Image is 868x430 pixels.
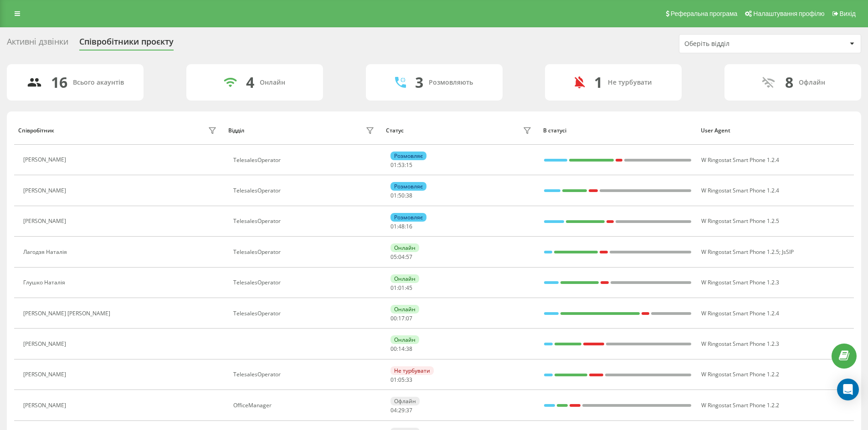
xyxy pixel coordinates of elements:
[837,379,859,400] div: Open Intercom Messenger
[390,377,412,383] div: : :
[390,192,397,199] span: 01
[701,217,779,225] span: W Ringostat Smart Phone 1.2.5
[7,37,68,51] div: Активні дзвінки
[701,340,779,348] span: W Ringostat Smart Phone 1.2.3
[390,285,412,291] div: : :
[228,127,244,134] div: Відділ
[390,161,397,169] span: 01
[753,10,824,17] span: Налаштування профілю
[429,79,473,86] div: Розмовляють
[415,74,423,91] div: 3
[390,192,412,199] div: : :
[398,406,405,414] span: 29
[390,243,419,252] div: Онлайн
[390,162,412,168] div: : :
[246,74,254,91] div: 4
[23,218,68,224] div: [PERSON_NAME]
[799,79,825,86] div: Офлайн
[260,79,285,86] div: Онлайн
[684,40,793,48] div: Оберіть відділ
[390,397,420,405] div: Офлайн
[785,74,793,91] div: 8
[79,37,174,51] div: Співробітники проєкту
[23,310,113,317] div: [PERSON_NAME] [PERSON_NAME]
[701,248,779,256] span: W Ringostat Smart Phone 1.2.5
[73,79,124,86] div: Всього акаунтів
[23,371,68,378] div: [PERSON_NAME]
[390,366,434,375] div: Не турбувати
[701,278,779,286] span: W Ringostat Smart Phone 1.2.3
[390,223,412,230] div: : :
[406,223,412,230] span: 16
[390,345,397,353] span: 00
[390,152,426,160] div: Розмовляє
[233,218,377,224] div: TelesalesOperator
[390,223,397,230] span: 01
[701,127,850,134] div: User Agent
[390,253,397,261] span: 05
[390,182,426,191] div: Розмовляє
[594,74,602,91] div: 1
[543,127,692,134] div: В статусі
[398,192,405,199] span: 50
[701,187,779,194] span: W Ringostat Smart Phone 1.2.4
[840,10,856,17] span: Вихід
[398,223,405,230] span: 48
[701,370,779,378] span: W Ringostat Smart Phone 1.2.2
[406,192,412,199] span: 38
[23,249,69,255] div: Лагодзя Наталія
[233,249,377,255] div: TelesalesOperator
[233,310,377,317] div: TelesalesOperator
[23,279,67,286] div: Глушко Наталія
[390,274,419,283] div: Онлайн
[406,376,412,384] span: 33
[390,346,412,352] div: : :
[671,10,738,17] span: Реферальна програма
[23,341,68,347] div: [PERSON_NAME]
[406,345,412,353] span: 38
[390,254,412,260] div: : :
[782,248,794,256] span: JsSIP
[406,253,412,261] span: 57
[406,284,412,292] span: 45
[406,406,412,414] span: 37
[398,376,405,384] span: 05
[23,402,68,409] div: [PERSON_NAME]
[398,284,405,292] span: 01
[233,402,377,409] div: OfficeManager
[18,127,54,134] div: Співробітник
[406,314,412,322] span: 07
[386,127,404,134] div: Статус
[51,74,67,91] div: 16
[701,309,779,317] span: W Ringostat Smart Phone 1.2.4
[701,156,779,164] span: W Ringostat Smart Phone 1.2.4
[390,315,412,322] div: : :
[398,345,405,353] span: 14
[233,187,377,194] div: TelesalesOperator
[390,213,426,222] div: Розмовляє
[23,187,68,194] div: [PERSON_NAME]
[390,284,397,292] span: 01
[390,407,412,414] div: : :
[23,157,68,163] div: [PERSON_NAME]
[398,253,405,261] span: 04
[390,305,419,314] div: Онлайн
[233,157,377,163] div: TelesalesOperator
[608,79,652,86] div: Не турбувати
[390,314,397,322] span: 00
[233,371,377,378] div: TelesalesOperator
[390,376,397,384] span: 01
[390,335,419,344] div: Онлайн
[390,406,397,414] span: 04
[233,279,377,286] div: TelesalesOperator
[398,161,405,169] span: 53
[406,161,412,169] span: 15
[701,401,779,409] span: W Ringostat Smart Phone 1.2.2
[398,314,405,322] span: 17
